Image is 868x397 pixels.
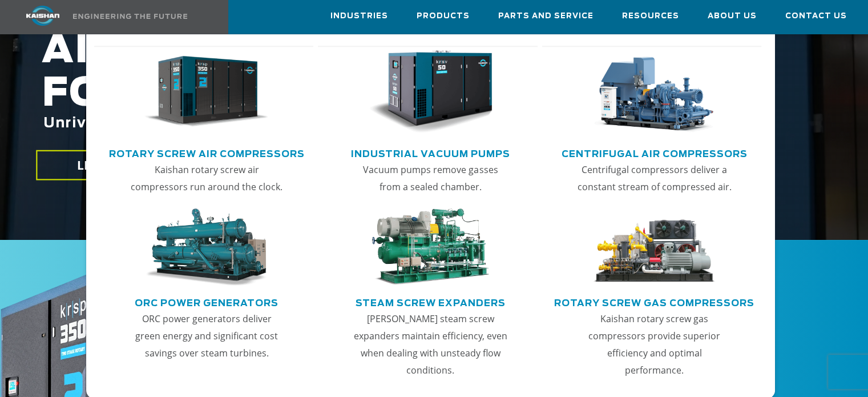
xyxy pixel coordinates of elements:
[369,208,492,286] img: thumb-Steam-Screw-Expanders
[708,1,757,31] a: About Us
[73,14,187,19] img: Engineering the future
[498,10,594,23] span: Parts and Service
[330,10,388,23] span: Industries
[785,10,847,23] span: Contact Us
[77,157,156,174] span: LEARN MORE
[144,50,268,134] img: thumb-Rotary-Screw-Air-Compressors
[562,144,748,161] a: Centrifugal Air Compressors
[417,10,470,23] span: Products
[592,50,716,134] img: thumb-Centrifugal-Air-Compressors
[578,310,732,379] p: Kaishan rotary screw gas compressors provide superior efficiency and optimal performance.
[351,144,510,161] a: Industrial Vacuum Pumps
[592,208,716,286] img: thumb-Rotary-Screw-Gas-Compressors
[578,161,732,195] p: Centrifugal compressors deliver a constant stream of compressed air.
[622,10,679,23] span: Resources
[130,310,284,362] p: ORC power generators deliver green energy and significant cost savings over steam turbines.
[330,1,388,31] a: Industries
[785,1,847,31] a: Contact Us
[417,1,470,31] a: Products
[353,310,507,379] p: [PERSON_NAME] steam screw expanders maintain efficiency, even when dealing with unsteady flow con...
[36,150,196,181] a: LEARN MORE
[356,293,506,310] a: Steam Screw Expanders
[498,1,594,31] a: Parts and Service
[43,117,532,130] span: Unrivaled performance with up to 35% energy cost savings.
[144,208,268,286] img: thumb-ORC-Power-Generators
[622,1,679,31] a: Resources
[42,29,693,167] h2: AIR COMPRESSORS FOR THE
[554,293,754,310] a: Rotary Screw Gas Compressors
[109,144,305,161] a: Rotary Screw Air Compressors
[135,293,278,310] a: ORC Power Generators
[353,161,507,195] p: Vacuum pumps remove gasses from a sealed chamber.
[369,50,492,134] img: thumb-Industrial-Vacuum-Pumps
[130,161,284,195] p: Kaishan rotary screw air compressors run around the clock.
[708,10,757,23] span: About Us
